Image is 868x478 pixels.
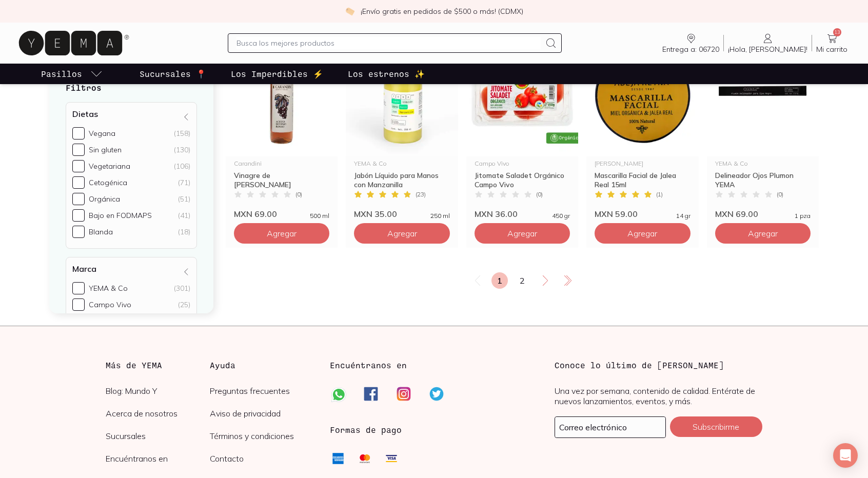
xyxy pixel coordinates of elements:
a: Entrega a: 06720 [658,32,723,54]
span: Agregar [507,228,537,238]
a: Aviso de privacidad [210,408,314,419]
span: ( 1 ) [656,191,663,197]
a: ¡Hola, [PERSON_NAME]! [724,32,812,54]
div: Jabón Líquido para Manos con Manzanilla [354,171,449,189]
div: (301) [174,284,190,293]
div: Campo Vivo [475,161,570,167]
div: Jitomate Saladet Orgánico Campo Vivo [475,171,570,189]
p: Los Imperdibles ⚡️ [231,68,323,80]
span: 13 [833,28,841,36]
div: Sin gluten [89,145,122,154]
button: Agregar [595,223,690,244]
span: Agregar [627,228,657,238]
span: MXN 36.00 [475,209,518,219]
h3: Formas de pago [330,424,402,436]
span: 450 gr [552,213,570,219]
a: Blog: Mundo Y [106,386,210,396]
div: (71) [178,178,190,187]
a: Términos y condiciones [210,431,314,441]
div: Dietas [66,102,197,249]
p: ¡Envío gratis en pedidos de $500 o más! (CDMX) [361,6,523,16]
strong: Filtros [66,83,102,92]
div: Open Intercom Messenger [833,443,858,468]
a: Jitomate saladet orgánico. Cultivados en Morelos, Estado de México. Son libres de pesticidas y OG... [466,30,578,219]
div: Bajo en FODMAPS [89,211,152,220]
a: Sucursales 📍 [137,64,208,84]
h3: Encuéntranos en [330,359,407,371]
h3: Ayuda [210,359,314,371]
h4: Marca [72,264,96,274]
span: ( 0 ) [777,191,783,197]
input: Cetogénica(71) [72,176,85,189]
a: Los Imperdibles ⚡️ [229,64,325,84]
div: YEMA & Co [354,161,449,167]
div: (51) [178,194,190,204]
div: Blanda [89,227,113,236]
img: Vinagre de Vino Tinto [226,30,338,156]
span: Mi carrito [816,45,847,54]
img: check [345,7,354,16]
span: Agregar [267,228,297,238]
img: Mascarilla Facial de Jalea Real 15ml [586,30,698,156]
div: [PERSON_NAME] [595,161,690,167]
input: mimail@gmail.com [555,417,665,437]
input: Bajo en FODMAPS(41) [72,209,85,222]
div: (130) [174,145,190,154]
span: 1 pza [795,213,811,219]
span: Agregar [748,228,778,238]
a: pasillo-todos-link [39,64,105,84]
a: 34096 plumón delineadorYEMA & CoDelineador Ojos Plumon YEMA(0)MXN 69.001 pza [707,30,819,219]
span: MXN 69.00 [715,209,758,219]
a: Jabón Líquido para Manos con ManzanillaYEMA & CoJabón Líquido para Manos con Manzanilla(23)MXN 35... [346,30,458,219]
span: MXN 59.00 [595,209,638,219]
span: ( 0 ) [295,191,302,197]
span: MXN 69.00 [234,209,277,219]
div: Marca [66,257,197,465]
span: Agregar [387,228,417,238]
button: Agregar [475,223,570,244]
div: (158) [174,129,190,138]
div: Orgánica [89,194,120,204]
a: Mascarilla Facial de Jalea Real 15ml[PERSON_NAME]Mascarilla Facial de Jalea Real 15ml(1)MXN 59.00... [586,30,698,219]
p: Pasillos [41,68,82,80]
img: 34096 plumón delineador [707,30,819,156]
input: Vegana(158) [72,127,85,140]
button: Agregar [234,223,329,244]
a: Sucursales [106,431,210,441]
a: Preguntas frecuentes [210,386,314,396]
span: 250 ml [430,213,450,219]
a: Vinagre de Vino TintoCarandiniVinagre de [PERSON_NAME](0)MXN 69.00500 ml [226,30,338,219]
div: (106) [174,162,190,171]
input: Blanda(18) [72,226,85,238]
p: Los estrenos ✨ [348,68,425,80]
span: Entrega a: 06720 [662,45,719,54]
input: Orgánica(51) [72,193,85,205]
div: Vegetariana [89,162,130,171]
span: 500 ml [310,213,329,219]
button: Agregar [715,223,811,244]
div: Cetogénica [89,178,127,187]
a: 13Mi carrito [812,32,852,54]
span: 14 gr [676,213,691,219]
span: MXN 35.00 [354,209,397,219]
div: (41) [178,211,190,220]
input: Busca los mejores productos [236,37,541,49]
div: (25) [178,300,190,309]
button: Subscribirme [670,416,762,437]
a: 2 [514,272,530,289]
a: Los estrenos ✨ [346,64,427,84]
button: Agregar [354,223,449,244]
div: YEMA & Co [715,161,811,167]
img: Jitomate saladet orgánico. Cultivados en Morelos, Estado de México. Son libres de pesticidas y OGM. [466,30,578,156]
div: Vinagre de [PERSON_NAME] [234,171,329,189]
input: Campo Vivo(25) [72,298,85,311]
div: Delineador Ojos Plumon YEMA [715,171,811,189]
div: Mascarilla Facial de Jalea Real 15ml [595,171,690,189]
p: Una vez por semana, contenido de calidad. Entérate de nuevos lanzamientos, eventos, y más. [555,386,762,406]
h3: Más de YEMA [106,359,210,371]
a: Acerca de nosotros [106,408,210,419]
span: ( 0 ) [536,191,543,197]
input: Vegetariana(106) [72,160,85,172]
a: Contacto [210,453,314,464]
div: YEMA & Co [89,284,128,293]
